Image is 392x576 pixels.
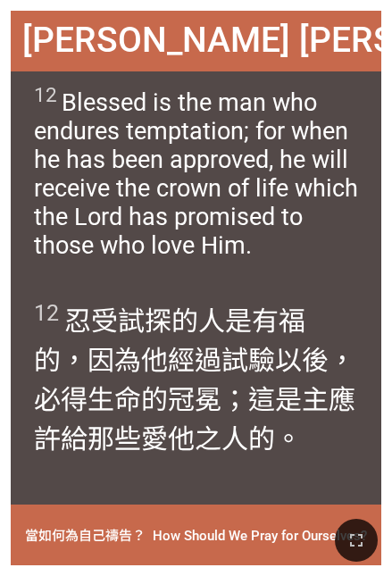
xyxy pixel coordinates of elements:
[34,83,358,260] span: Blessed is the man who endures temptation; for when he has been approved, he will receive the cro...
[34,305,355,455] wg3986: 的人
[61,423,302,455] wg1861: 給那些愛
[34,345,355,455] wg1096: ，必得
[168,423,302,455] wg25: 他
[34,384,355,455] wg2222: 的冠冕
[195,423,302,455] wg846: 之人的。
[34,83,57,106] sup: 12
[34,305,355,455] wg5278: 試探
[34,300,59,326] sup: 12
[34,345,355,455] wg3754: 他經過試驗
[34,384,355,455] wg2983: 生命
[34,345,355,455] wg3107: ，因為
[34,345,355,455] wg1384: 以後
[34,299,358,456] span: 忍受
